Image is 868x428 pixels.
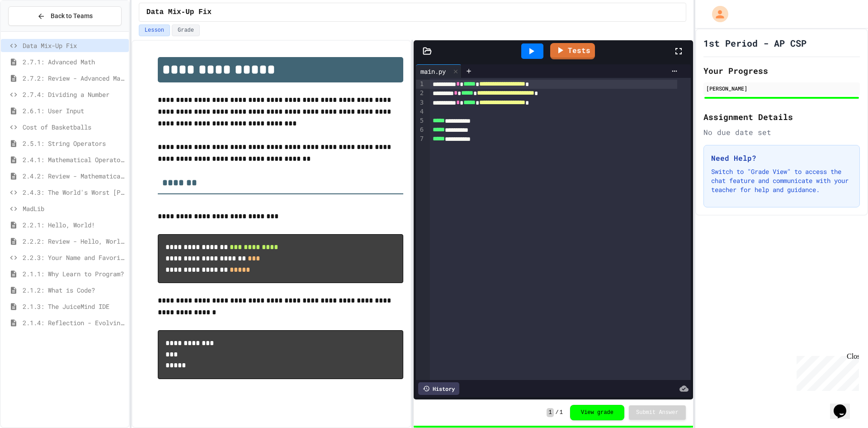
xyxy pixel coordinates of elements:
iframe: chat widget [793,352,859,391]
a: Tests [550,43,595,59]
span: Data Mix-Up Fix [146,7,212,18]
span: 2.6.1: User Input [23,106,125,115]
iframe: chat widget [830,392,859,419]
span: 2.4.2: Review - Mathematical Operators [23,171,125,181]
span: 2.1.2: What is Code? [23,285,125,295]
div: 1 [416,80,425,89]
span: 2.1.3: The JuiceMind IDE [23,302,125,311]
span: 1 [560,409,563,416]
div: 4 [416,107,425,116]
div: 7 [416,135,425,144]
div: 5 [416,116,425,125]
h2: Your Progress [703,64,860,77]
span: 2.4.3: The World's Worst [PERSON_NAME] Market [23,188,125,197]
span: 2.2.2: Review - Hello, World! [23,236,125,246]
span: 1 [547,408,553,417]
span: 2.4.1: Mathematical Operators [23,155,125,164]
span: 2.2.1: Hello, World! [23,220,125,230]
span: Submit Answer [636,409,679,416]
span: 2.2.3: Your Name and Favorite Movie [23,253,125,262]
div: main.py [416,67,450,76]
span: Cost of Basketballs [23,122,125,132]
span: 2.5.1: String Operators [23,139,125,148]
h3: Need Help? [711,153,852,164]
span: Back to Teams [51,11,93,21]
div: [PERSON_NAME] [706,84,857,92]
div: main.py [416,64,462,78]
div: 6 [416,125,425,135]
span: 2.7.4: Dividing a Number [23,90,125,99]
div: No due date set [703,127,860,138]
p: Switch to "Grade View" to access the chat feature and communicate with your teacher for help and ... [711,167,852,194]
span: 2.1.4: Reflection - Evolving Technology [23,318,125,327]
span: / [556,409,559,416]
span: 2.7.2: Review - Advanced Math [23,73,125,83]
div: 3 [416,98,425,107]
span: Data Mix-Up Fix [23,41,125,50]
span: 2.1.1: Why Learn to Program? [23,269,125,279]
button: Submit Answer [629,405,686,420]
button: Grade [172,24,200,36]
span: 2.7.1: Advanced Math [23,57,125,67]
h2: Assignment Details [703,111,860,123]
h1: 1st Period - AP CSP [703,37,807,49]
div: Chat with us now!Close [4,4,62,58]
span: MadLib [23,204,125,213]
div: My Account [703,4,731,24]
button: Back to Teams [8,6,122,26]
button: Lesson [139,24,170,36]
div: 2 [416,89,425,98]
div: History [418,382,459,395]
button: View grade [570,405,624,420]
